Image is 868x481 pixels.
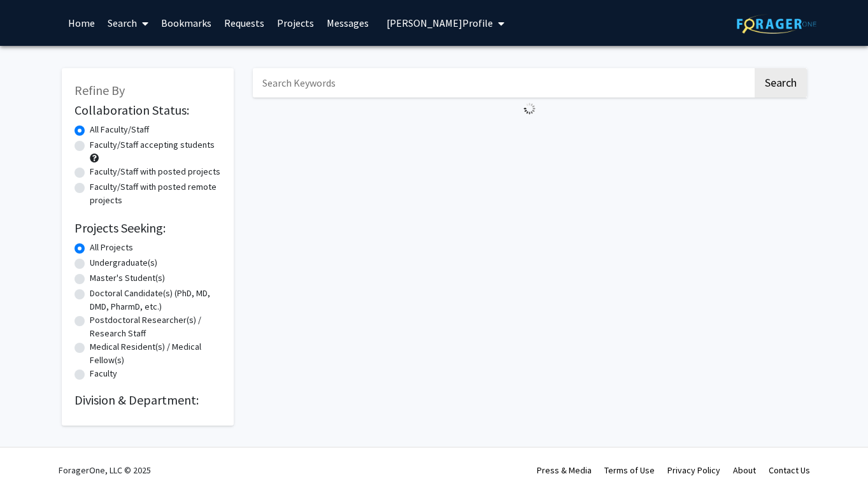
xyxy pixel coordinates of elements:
[518,97,541,120] img: Loading
[387,17,493,29] span: [PERSON_NAME] Profile
[755,68,807,97] button: Search
[155,1,218,45] a: Bookmarks
[90,367,117,380] label: Faculty
[218,1,271,45] a: Requests
[737,14,816,34] img: ForagerOne Logo
[90,256,157,269] label: Undergraduate(s)
[62,1,101,45] a: Home
[320,1,375,45] a: Messages
[90,340,221,367] label: Medical Resident(s) / Medical Fellow(s)
[101,1,155,45] a: Search
[537,464,592,476] a: Press & Media
[75,220,221,236] h2: Projects Seeking:
[90,165,220,178] label: Faculty/Staff with posted projects
[253,120,807,149] nav: Page navigation
[90,138,215,152] label: Faculty/Staff accepting students
[769,464,810,476] a: Contact Us
[90,180,221,207] label: Faculty/Staff with posted remote projects
[604,464,655,476] a: Terms of Use
[90,241,133,254] label: All Projects
[75,392,221,408] h2: Division & Department:
[90,313,221,340] label: Postdoctoral Researcher(s) / Research Staff
[271,1,320,45] a: Projects
[75,82,125,98] span: Refine By
[253,68,753,97] input: Search Keywords
[90,271,165,285] label: Master's Student(s)
[75,103,221,118] h2: Collaboration Status:
[733,464,756,476] a: About
[667,464,720,476] a: Privacy Policy
[90,123,149,136] label: All Faculty/Staff
[90,287,221,313] label: Doctoral Candidate(s) (PhD, MD, DMD, PharmD, etc.)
